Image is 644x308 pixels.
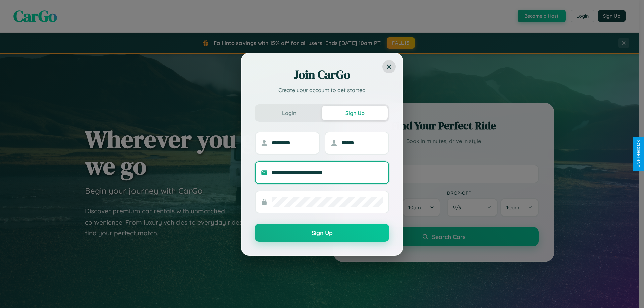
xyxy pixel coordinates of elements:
div: Give Feedback [636,140,641,168]
button: Login [256,106,322,120]
h2: Join CarGo [255,67,389,83]
button: Sign Up [322,106,388,120]
p: Create your account to get started [255,86,389,94]
button: Sign Up [255,224,389,242]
